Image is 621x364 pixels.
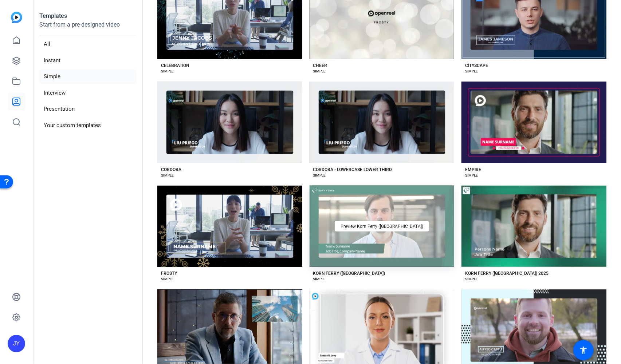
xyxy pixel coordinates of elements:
[8,335,25,352] div: JY
[461,82,606,163] button: Template image
[161,276,174,282] div: SIMPLE
[465,270,549,276] div: KORN FERRY ([GEOGRAPHIC_DATA]) 2025
[161,167,181,173] div: CORDOBA
[39,12,67,19] strong: Templates
[161,68,174,74] div: SIMPLE
[465,167,481,173] div: EMPIRE
[39,53,136,68] li: Instant
[39,69,136,84] li: Simple
[341,224,423,229] span: Preview Korn Ferry ([GEOGRAPHIC_DATA])
[157,186,302,267] button: Template image
[310,82,455,163] button: Template image
[39,102,136,116] li: Presentation
[461,186,606,267] button: Template image
[157,82,302,163] button: Template image
[39,118,136,133] li: Your custom templates
[313,63,327,68] div: CHEER
[481,319,612,355] iframe: Drift Widget Chat Controller
[465,173,478,178] div: SIMPLE
[161,270,177,276] div: FROSTY
[313,276,326,282] div: SIMPLE
[39,86,136,100] li: Interview
[11,12,22,23] img: blue-gradient.svg
[313,270,385,276] div: KORN FERRY ([GEOGRAPHIC_DATA])
[161,63,189,68] div: CELEBRATION
[313,167,392,173] div: CORDOBA - LOWERCASE LOWER THIRD
[310,186,455,267] button: Template imagePreview Korn Ferry ([GEOGRAPHIC_DATA])
[465,276,478,282] div: SIMPLE
[161,173,174,178] div: SIMPLE
[313,173,326,178] div: SIMPLE
[39,20,136,35] p: Start from a pre-designed video
[39,37,136,52] li: All
[465,63,488,68] div: CITYSCAPE
[465,68,478,74] div: SIMPLE
[313,68,326,74] div: SIMPLE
